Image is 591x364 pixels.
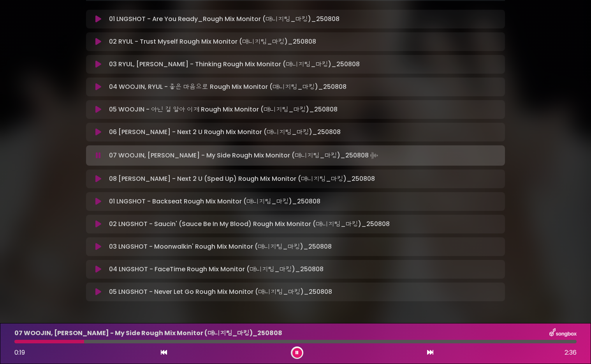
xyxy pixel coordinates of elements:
[109,265,324,274] p: 04 LNGSHOT - FaceTime Rough Mix Monitor (매니지팀_마킹)_250808
[109,82,347,92] p: 04 WOOJIN, RYUL - 좋은 마음으로 Rough Mix Monitor (매니지팀_마킹)_250808
[109,287,332,297] p: 05 LNGSHOT - Never Let Go Rough Mix Monitor (매니지팀_마킹)_250808
[109,127,341,137] p: 06 [PERSON_NAME] - Next 2 U Rough Mix Monitor (매니지팀_마킹)_250808
[109,174,375,184] p: 08 [PERSON_NAME] - Next 2 U (Sped Up) Rough Mix Monitor (매니지팀_마킹)_250808
[109,60,360,69] p: 03 RYUL, [PERSON_NAME] - Thinking Rough Mix Monitor (매니지팀_마킹)_250808
[109,105,338,114] p: 05 WOOJIN - 아닌 걸 알아 이제 Rough Mix Monitor (매니지팀_마킹)_250808
[549,328,577,338] img: songbox-logo-white.png
[369,150,380,161] img: waveform4.gif
[109,37,316,46] p: 02 RYUL - Trust Myself Rough Mix Monitor (매니지팀_마킹)_250808
[109,14,339,24] p: 01 LNGSHOT - Are You Ready_Rough Mix Monitor (매니지팀_마킹)_250808
[109,197,320,206] p: 01 LNGSHOT - Backseat Rough Mix Monitor (매니지팀_마킹)_250808
[109,219,390,229] p: 02 LNGSHOT - Saucin' (Sauce Be In My Blood) Rough Mix Monitor (매니지팀_마킹)_250808
[109,150,380,161] p: 07 WOOJIN, [PERSON_NAME] - My Side Rough Mix Monitor (매니지팀_마킹)_250808
[14,329,282,338] p: 07 WOOJIN, [PERSON_NAME] - My Side Rough Mix Monitor (매니지팀_마킹)_250808
[109,242,332,251] p: 03 LNGSHOT - Moonwalkin' Rough Mix Monitor (매니지팀_마킹)_250808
